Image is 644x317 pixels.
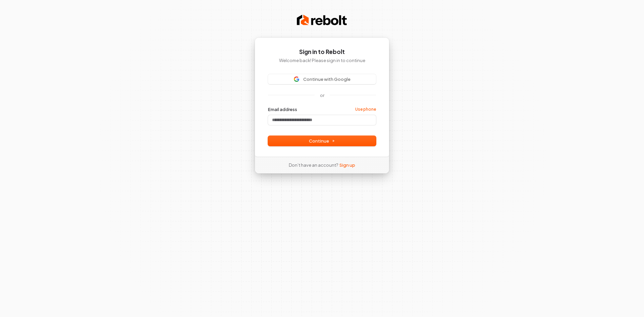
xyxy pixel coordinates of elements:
[268,57,376,63] p: Welcome back! Please sign in to continue
[309,138,335,144] span: Continue
[289,162,338,168] span: Don’t have an account?
[268,106,297,112] label: Email address
[268,74,376,84] button: Sign in with GoogleContinue with Google
[268,48,376,56] h1: Sign in to Rebolt
[303,76,351,82] span: Continue with Google
[339,162,355,168] a: Sign up
[297,13,347,27] img: Rebolt Logo
[268,136,376,146] button: Continue
[294,76,299,82] img: Sign in with Google
[320,92,324,98] p: or
[355,107,376,112] a: Use phone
